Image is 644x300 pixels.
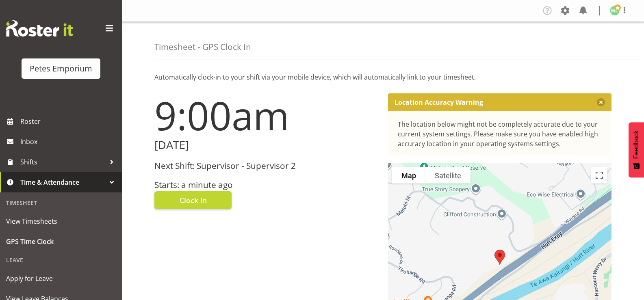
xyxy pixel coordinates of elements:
span: GPS Time Clock [6,235,116,248]
span: Time & Attendance [20,176,106,188]
span: Feedback [633,130,640,159]
a: GPS Time Clock [2,231,120,252]
h2: [DATE] [154,139,378,151]
a: Apply for Leave [2,268,120,289]
div: Leave [2,252,120,268]
h4: Timesheet - GPS Clock In [154,42,251,52]
div: Timesheet [2,194,120,211]
div: The location below might not be completely accurate due to your current system settings. Please m... [398,119,602,149]
button: Show satellite imagery [425,167,471,183]
p: Automatically clock-in to your shift via your mobile device, which will automatically link to you... [154,72,611,82]
img: melissa-cowen2635.jpg [610,6,620,15]
button: Clock In [154,191,232,209]
a: View Timesheets [2,211,120,231]
div: Petes Emporium [30,63,92,75]
h3: Starts: a minute ago [154,180,378,190]
button: Show street map [392,167,425,183]
span: Inbox [20,136,118,148]
button: Feedback - Show survey [629,122,644,177]
p: Location Accuracy Warning [395,98,483,106]
h3: Next Shift: Supervisor - Supervisor 2 [154,161,378,171]
span: Apply for Leave [6,272,116,285]
span: Shifts [20,156,106,168]
button: Toggle fullscreen view [591,167,607,183]
span: Roster [20,115,118,127]
button: Close message [597,98,605,106]
span: View Timesheets [6,215,116,227]
h1: 9:00am [154,93,378,137]
span: Clock In [180,195,207,205]
img: Rosterit website logo [6,20,73,37]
